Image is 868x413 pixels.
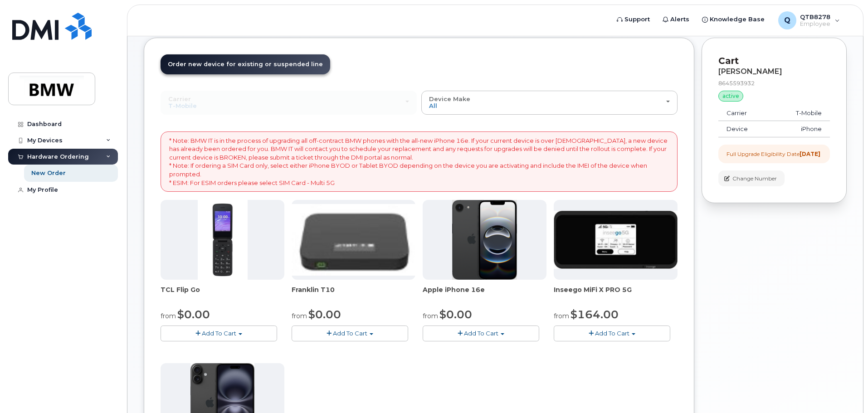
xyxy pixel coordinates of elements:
td: iPhone [771,121,830,137]
small: from [161,312,176,320]
span: Order new device for existing or suspended line [168,61,323,68]
div: [PERSON_NAME] [718,68,830,76]
p: * Note: BMW IT is in the process of upgrading all off-contract BMW phones with the all-new iPhone... [169,136,669,187]
span: Q [784,15,790,26]
span: Add To Cart [333,330,367,337]
span: Alerts [670,15,689,24]
div: active [718,91,743,102]
div: Apple iPhone 16e [423,285,546,303]
span: Add To Cart [464,330,498,337]
p: Cart [718,54,830,68]
small: from [292,312,307,320]
img: iphone16e.png [452,200,517,280]
div: Inseego MiFi X PRO 5G [554,285,678,303]
img: t10.jpg [292,204,415,276]
div: TCL Flip Go [161,285,284,303]
img: cut_small_inseego_5G.jpg [554,211,678,269]
a: Support [610,10,656,29]
span: Add To Cart [202,330,236,337]
span: $0.00 [439,308,472,321]
img: TCL_FLIP_MODE.jpg [198,200,248,280]
small: from [423,312,438,320]
button: Add To Cart [292,326,408,341]
span: $0.00 [308,308,341,321]
a: Knowledge Base [696,10,771,29]
span: Knowledge Base [710,15,765,24]
button: Add To Cart [423,326,539,341]
span: Change Number [732,175,777,183]
td: Carrier [718,105,771,121]
span: Add To Cart [595,330,629,337]
small: from [554,312,569,320]
span: Support [624,15,650,24]
span: $0.00 [177,308,210,321]
a: Alerts [656,10,696,29]
span: Employee [800,20,830,28]
span: QTB8278 [800,13,830,20]
strong: [DATE] [800,151,820,157]
span: All [429,102,437,109]
div: Franklin T10 [292,285,415,303]
iframe: Messenger Launcher [829,374,861,406]
div: Full Upgrade Eligibility Date [727,150,820,158]
button: Device Make All [421,91,678,114]
button: Add To Cart [161,326,277,341]
td: T-Mobile [771,105,830,121]
button: Change Number [718,170,785,186]
button: Add To Cart [554,326,670,341]
span: Device Make [429,95,470,102]
div: QTB8278 [772,11,846,29]
span: $164.00 [571,308,619,321]
td: Device [718,121,771,137]
div: 8645593932 [718,79,830,87]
